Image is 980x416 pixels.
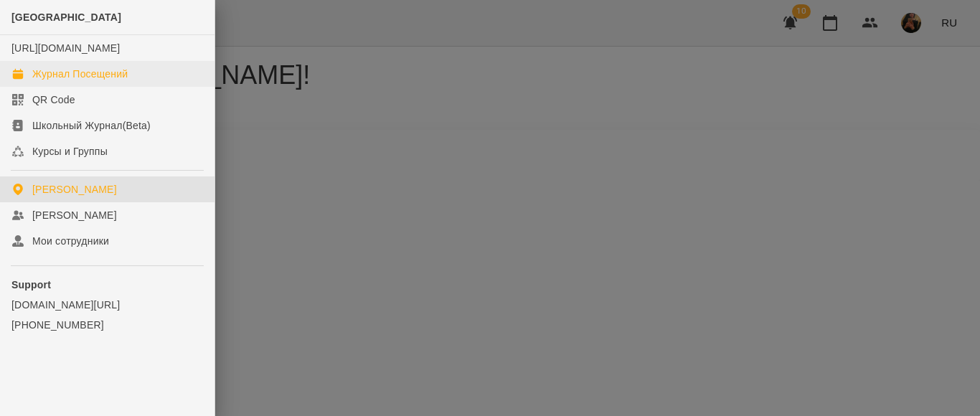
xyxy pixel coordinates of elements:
div: Журнал Посещений [32,67,128,81]
div: [PERSON_NAME] [32,208,117,222]
a: [DOMAIN_NAME][URL] [11,298,203,312]
a: [URL][DOMAIN_NAME] [11,42,120,54]
div: Мои сотрудники [32,234,109,248]
div: Школьный Журнал(Beta) [32,118,151,133]
p: Support [11,278,203,292]
div: Курсы и Группы [32,144,108,159]
span: [GEOGRAPHIC_DATA] [11,11,121,23]
a: [PHONE_NUMBER] [11,318,203,332]
div: [PERSON_NAME] [32,182,117,197]
div: QR Code [32,93,75,107]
